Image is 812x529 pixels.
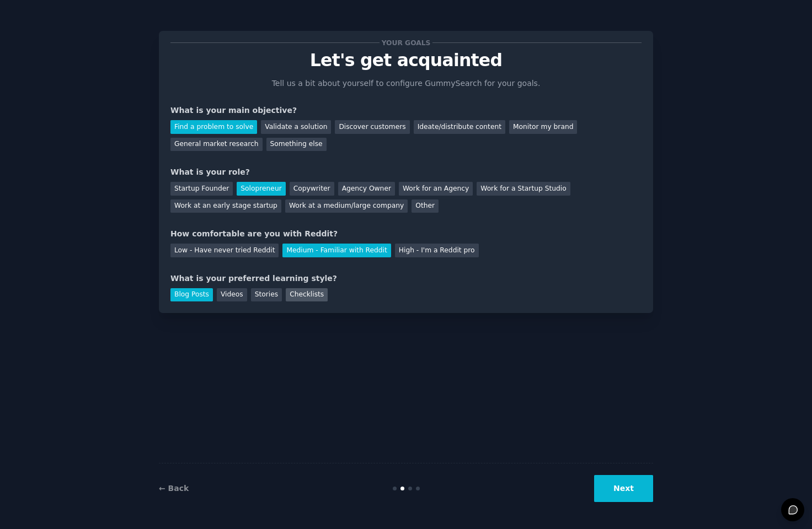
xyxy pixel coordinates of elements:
div: Work for an Agency [399,182,473,196]
div: Validate a solution [261,120,331,134]
div: Work for a Startup Studio [477,182,570,196]
div: Work at a medium/large company [285,199,408,213]
div: Other [412,199,439,213]
div: General market research [170,138,263,152]
div: Monitor my brand [509,120,577,134]
div: Videos [217,288,247,302]
div: Agency Owner [338,182,395,196]
div: Low - Have never tried Reddit [170,244,279,257]
div: High - I'm a Reddit pro [395,244,479,257]
div: Blog Posts [170,288,213,302]
div: What is your main objective? [170,105,642,116]
div: Solopreneur [237,182,285,196]
div: Something else [266,138,327,152]
div: Stories [251,288,282,302]
div: Medium - Familiar with Reddit [282,244,391,257]
div: Startup Founder [170,182,233,196]
button: Next [594,475,653,502]
div: What is your role? [170,166,642,178]
div: What is your preferred learning style? [170,273,642,284]
span: Your goals [380,37,432,48]
p: Let's get acquainted [170,51,642,70]
div: Ideate/distribute content [414,120,505,134]
div: Work at an early stage startup [170,199,281,213]
div: Find a problem to solve [170,120,257,134]
div: Copywriter [290,182,334,196]
div: How comfortable are you with Reddit? [170,228,642,240]
a: ← Back [159,484,189,493]
p: Tell us a bit about yourself to configure GummySearch for your goals. [267,78,545,89]
div: Discover customers [335,120,409,134]
div: Checklists [286,288,328,302]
